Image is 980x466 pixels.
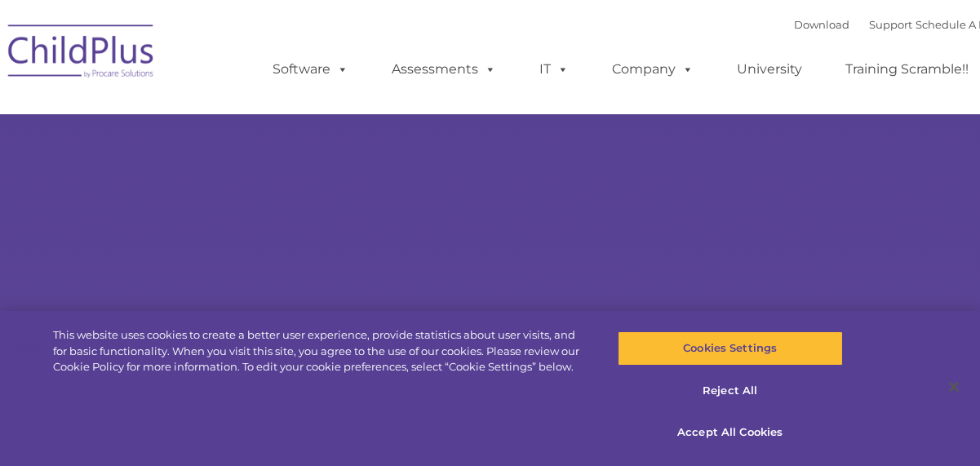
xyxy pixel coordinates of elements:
[375,53,512,86] a: Assessments
[869,18,912,31] a: Support
[596,53,710,86] a: Company
[721,53,818,86] a: University
[53,327,588,375] div: This website uses cookies to create a better user experience, provide statistics about user visit...
[618,374,843,408] button: Reject All
[523,53,585,86] a: IT
[936,369,972,405] button: Close
[794,18,849,31] a: Download
[618,331,843,366] button: Cookies Settings
[618,415,843,450] button: Accept All Cookies
[256,53,365,86] a: Software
